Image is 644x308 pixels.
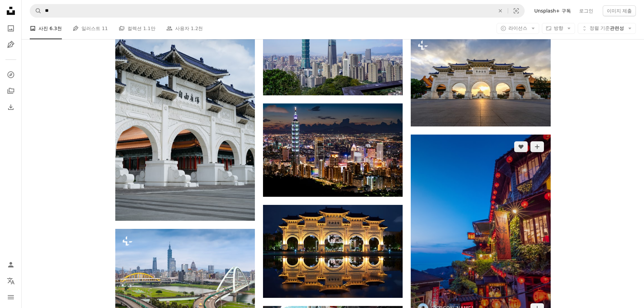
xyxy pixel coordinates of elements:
a: 로그인 / 가입 [4,258,18,271]
a: 낮 동안 푸른 하늘 아래 푸른 나무 근처의 갈색과 검은 색 콘크리트 건물 [411,224,550,231]
span: 1.2천 [191,25,203,32]
span: 정렬 기준 [590,25,610,31]
img: 야간의 도시 스카이라인 [263,103,403,197]
a: 대만 타이페이의 장개석 기념관 아치. [411,77,550,83]
a: 흰색 콘크리트 건물 [263,248,403,254]
img: 흰색 콘크리트 건물 [263,205,403,298]
button: 메뉴 [4,290,18,304]
button: 시각적 검색 [508,4,524,17]
span: 방향 [554,25,563,31]
span: 관련성 [590,25,624,32]
button: 컬렉션에 추가 [530,141,544,152]
a: 야간의 도시 스카이라인 [263,147,403,153]
a: 탐색 [4,68,18,81]
a: 로그인 [575,5,597,16]
button: 방향 [542,23,575,34]
span: 라이선스 [508,25,527,31]
button: 정렬 기준관련성 [578,23,636,34]
a: 일러스트 11 [73,18,108,39]
a: 낮 동안 푸른 하늘 아래 도시 스카이 라인 [263,46,403,52]
a: 홈 — Unsplash [4,4,18,19]
form: 사이트 전체에서 이미지 찾기 [30,4,525,18]
a: Unsplash+ 구독 [530,5,575,16]
a: 컬렉션 1.1만 [119,18,156,39]
a: 파란 지붕이 있는 커다란 흰색 건물 [115,113,255,119]
img: 파란 지붕이 있는 커다란 흰색 건물 [115,11,255,221]
a: 다운로드 내역 [4,100,18,114]
button: 삭제 [493,4,508,17]
a: 사진 [4,22,18,35]
button: Unsplash 검색 [30,4,42,17]
a: 일러스트 [4,38,18,51]
span: 11 [102,25,108,32]
img: 낮 동안 푸른 하늘 아래 도시 스카이 라인 [263,2,403,95]
button: 언어 [4,274,18,288]
span: 1.1만 [143,25,155,32]
img: 대만 타이페이의 장개석 기념관 아치. [411,33,550,126]
button: 좋아요 [514,141,528,152]
button: 이미지 제출 [603,5,636,16]
a: 타이베이 도시 풍경과 대만의 교통. [115,272,255,278]
button: 라이선스 [497,23,539,34]
a: 컬렉션 [4,84,18,98]
a: 사용자 1.2천 [166,18,203,39]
